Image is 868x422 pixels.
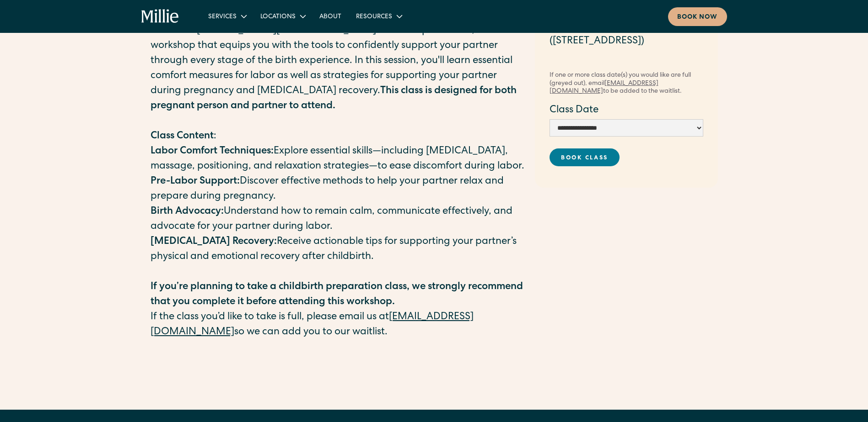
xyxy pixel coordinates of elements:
p: ‍ [550,49,703,64]
div: Locations [253,9,312,24]
div: Resources [349,9,409,24]
label: Class Date [550,103,703,118]
div: Resources [356,12,392,22]
p: Receive actionable tips for supporting your partner’s physical and emotional recovery after child... [151,235,526,265]
p: Discover effective methods to help your partner relax and prepare during pregnancy. [151,174,526,205]
p: : [151,129,526,144]
div: If one or more class date(s) you would like are full (greyed out), email to be added to the waitl... [550,72,703,96]
p: Explore essential skills—including [MEDICAL_DATA], massage, positioning, and relaxation strategie... [151,144,526,174]
strong: Labor Comfort Techniques: [151,147,274,157]
strong: Class Content [151,132,214,142]
div: Services [201,9,253,24]
strong: If you’re planning to take a childbirth preparation class, we strongly recommend that you complet... [151,282,523,307]
a: [EMAIL_ADDRESS][DOMAIN_NAME] [151,312,474,338]
strong: This class is designed for both pregnant person and partner to attend. [151,86,517,111]
a: home [141,9,179,24]
a: About [312,9,349,24]
p: Understand how to remain calm, communicate effectively, and advocate for your partner during labor. [151,205,526,235]
strong: Pre-Labor Support: [151,177,240,187]
div: Book now [677,13,718,22]
p: ‍ [151,265,526,280]
div: Services [208,12,237,22]
p: ‍ [151,114,526,129]
a: Book now [668,7,727,26]
div: Locations [260,12,296,22]
p: Join us at [PERSON_NAME][GEOGRAPHIC_DATA] for a comprehensive, interactive workshop that equips y... [151,24,526,114]
strong: Birth Advocacy: [151,207,224,217]
strong: [MEDICAL_DATA] Recovery: [151,237,277,247]
a: Book Class [550,148,620,166]
p: If the class you’d like to take is full, please email us at so we can add you to our waitlist. [151,310,526,340]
